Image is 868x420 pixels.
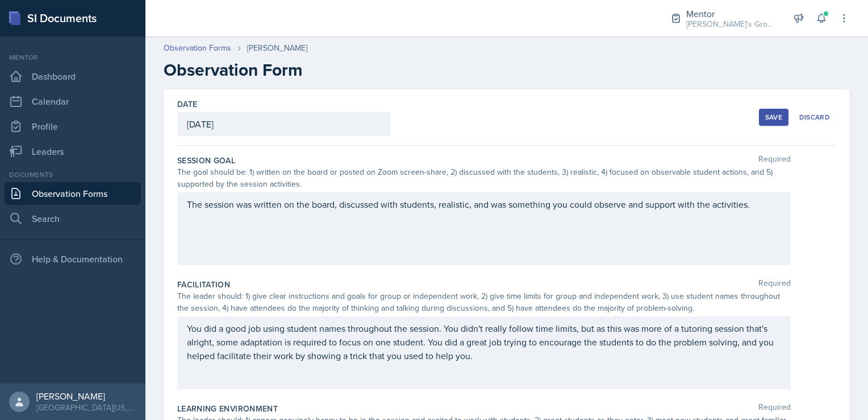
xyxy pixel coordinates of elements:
[765,113,782,122] div: Save
[758,279,791,290] span: Required
[177,98,197,110] label: Date
[177,155,235,166] label: Session Goal
[36,390,136,402] div: [PERSON_NAME]
[758,403,791,414] span: Required
[5,140,141,163] a: Leaders
[247,42,307,54] div: [PERSON_NAME]
[187,197,781,211] p: The session was written on the board, discussed with students, realistic, and was something you c...
[5,65,141,88] a: Dashboard
[5,115,141,138] a: Profile
[5,90,141,113] a: Calendar
[36,402,136,413] div: [GEOGRAPHIC_DATA][US_STATE] in [GEOGRAPHIC_DATA]
[187,322,781,363] p: You did a good job using student names throughout the session. You didn't really follow time limi...
[177,166,791,190] div: The goal should be: 1) written on the board or posted on Zoom screen-share, 2) discussed with the...
[177,403,278,414] label: Learning Environment
[686,18,777,30] div: [PERSON_NAME]'s Group / Fall 2025
[5,170,141,180] div: Documents
[759,109,788,126] button: Save
[5,182,141,205] a: Observation Forms
[5,207,141,230] a: Search
[686,7,777,20] div: Mentor
[5,52,141,63] div: Mentor
[758,155,791,166] span: Required
[5,248,141,270] div: Help & Documentation
[164,42,231,54] a: Observation Forms
[793,109,836,126] button: Discard
[177,279,230,290] label: Facilitation
[799,113,830,122] div: Discard
[177,290,791,314] div: The leader should: 1) give clear instructions and goals for group or independent work, 2) give ti...
[164,60,850,80] h2: Observation Form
